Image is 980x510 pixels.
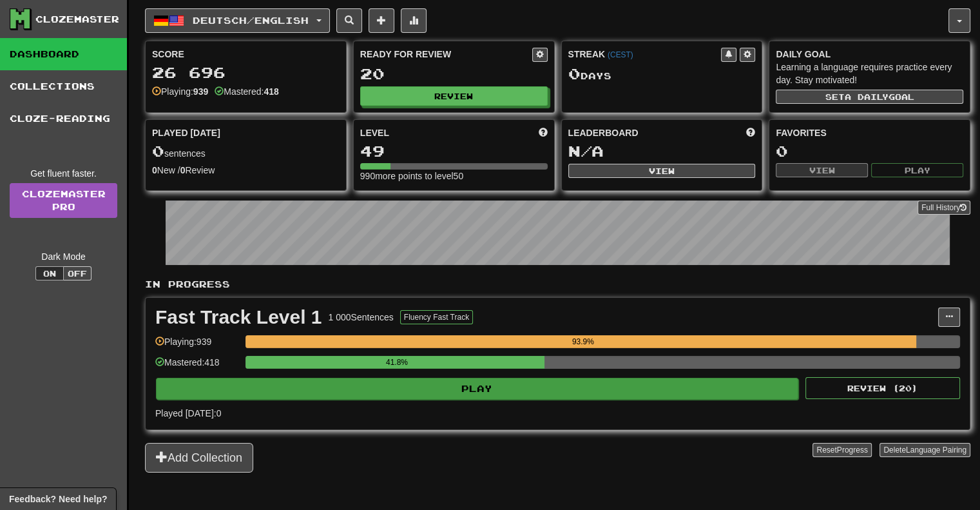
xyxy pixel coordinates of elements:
div: Dark Mode [10,250,117,263]
div: Favorites [776,126,963,139]
div: 49 [360,143,548,159]
strong: 939 [193,86,208,97]
button: Full History [918,201,970,215]
span: Played [DATE] [152,126,220,139]
div: Get fluent faster. [10,167,117,180]
span: N/A [568,142,604,160]
div: Playing: [152,85,208,98]
button: Search sentences [336,8,362,33]
div: 20 [360,66,548,82]
span: 0 [152,142,164,160]
button: More stats [401,8,427,33]
div: Score [152,48,340,61]
strong: 0 [180,165,186,175]
strong: 418 [264,86,278,97]
div: Mastered: 418 [155,356,239,377]
div: Playing: 939 [155,335,239,357]
button: Add Collection [145,443,253,473]
button: Play [156,378,798,400]
button: View [776,163,868,177]
button: Off [63,266,91,280]
div: Learning a language requires practice every day. Stay motivated! [776,61,963,86]
button: Play [871,163,963,177]
div: Mastered: [215,85,279,98]
button: View [568,164,756,178]
button: Review [360,86,548,106]
button: Deutsch/English [145,8,330,33]
div: Clozemaster [35,13,119,26]
button: Add sentence to collection [369,8,394,33]
button: Fluency Fast Track [400,310,473,324]
button: ResetProgress [812,443,871,457]
strong: 0 [152,165,157,175]
div: 990 more points to level 50 [360,170,548,182]
div: Streak [568,48,722,61]
a: ClozemasterPro [10,183,117,218]
span: This week in points, UTC [746,126,755,139]
div: 0 [776,143,963,159]
div: 26 696 [152,64,340,81]
span: Deutsch / English [193,15,309,26]
div: sentences [152,143,340,160]
div: Day s [568,66,756,83]
div: 93.9% [249,335,916,348]
span: Played [DATE]: 0 [155,408,221,418]
span: Score more points to level up [539,126,548,139]
div: Daily Goal [776,48,963,61]
button: Review (20) [805,377,960,399]
span: Progress [837,446,868,455]
div: 1 000 Sentences [329,311,394,324]
span: Level [360,126,389,139]
a: (CEST) [608,50,633,59]
span: Language Pairing [906,446,966,455]
button: On [35,266,64,280]
p: In Progress [145,278,970,291]
span: Leaderboard [568,126,639,139]
span: a daily [845,92,889,101]
div: New / Review [152,164,340,177]
button: DeleteLanguage Pairing [879,443,970,457]
div: Ready for Review [360,48,532,61]
button: Seta dailygoal [776,90,963,104]
div: Fast Track Level 1 [155,308,322,327]
span: Open feedback widget [9,493,107,505]
div: 41.8% [249,356,544,369]
span: 0 [568,64,581,83]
